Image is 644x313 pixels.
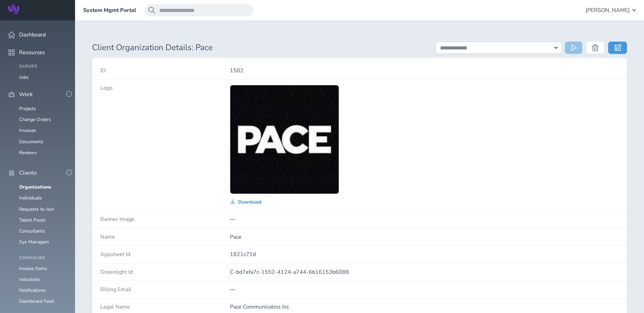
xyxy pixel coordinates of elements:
a: System Mgmt Portal [83,7,136,13]
a: Talent Pools [19,217,46,223]
h4: Banner Image [100,216,230,222]
a: Invoices [19,127,36,134]
span: Dashboard [19,32,46,38]
span: [PERSON_NAME] [586,7,630,13]
a: Jobs [19,74,29,80]
p: 1502 [230,68,619,74]
button: Run Action [565,42,582,54]
a: Change Orders [19,116,51,123]
a: Industries [19,276,40,283]
h4: Greenlight Id [100,269,230,275]
button: - [66,91,72,97]
p: C-bd7efa7c-1552-4124-a744-6b16153b6088 [230,269,619,275]
a: Invoice Items [19,265,47,272]
a: Reviews [19,149,37,156]
p: 1821c71d [230,251,619,257]
h1: Client Organization Details: Pace [92,43,427,53]
a: Notifications [19,287,46,294]
button: - [66,169,72,175]
button: [PERSON_NAME] [586,4,636,16]
h4: Logo [100,85,230,91]
a: Dashboard Feed [19,298,54,304]
a: Edit [608,42,627,54]
a: Requests to Join [19,206,54,212]
h4: Appsheet Id [100,251,230,257]
p: Pace Communicatins Inc [230,304,619,310]
h4: ID [100,68,230,74]
h4: Legal Name [100,304,230,310]
h4: Configure [19,256,67,260]
h4: Billing Email [100,286,230,293]
a: Organizations [19,184,51,190]
button: Delete [586,42,604,54]
a: Individuals [19,195,42,201]
span: Work [19,91,33,98]
h4: Queues [19,64,67,69]
p: — [230,286,619,293]
img: Wripple [8,4,59,14]
img: 2Q== [230,85,339,194]
a: Projects [19,105,36,112]
h4: Name [100,234,230,240]
a: Documents [19,138,43,145]
span: Resources [19,49,45,56]
span: — [230,215,235,223]
span: Download [238,199,262,205]
a: Consultants [19,228,45,234]
span: Clients [19,170,37,176]
p: Pace [230,234,619,240]
a: Sys Managers [19,239,49,245]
